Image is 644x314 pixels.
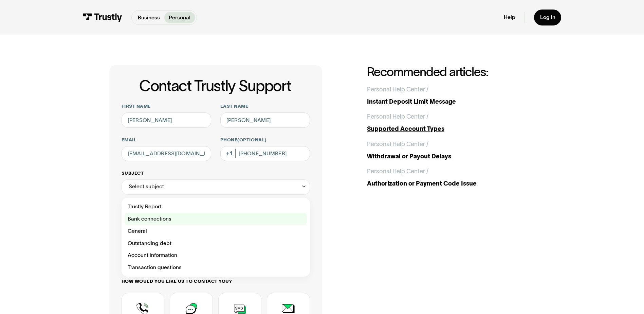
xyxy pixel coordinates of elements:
div: Personal Help Center / [367,112,428,121]
span: (Optional) [237,137,266,142]
label: Last name [220,103,310,109]
span: General [128,227,147,236]
div: Authorization or Payment Code Issue [367,179,535,188]
div: Select subject [129,182,164,191]
label: How would you like us to contact you? [122,278,310,284]
a: Log in [534,10,562,25]
div: Personal Help Center / [367,167,428,176]
span: Transaction questions [128,263,182,272]
div: Withdrawal or Payout Delays [367,152,535,161]
nav: Select subject [122,195,310,277]
span: Outstanding debt [128,239,171,248]
input: (555) 555-5555 [220,146,310,161]
label: Email [122,137,211,143]
h1: Contact Trustly Support [120,77,310,94]
img: Trustly Logo [83,13,122,22]
a: Help [504,14,515,21]
div: Personal Help Center / [367,85,428,94]
span: Account information [128,251,177,260]
span: Trustly Report [128,202,161,211]
div: Supported Account Types [367,124,535,134]
div: Personal Help Center / [367,140,428,149]
p: Business [138,14,160,22]
input: Alex [122,112,211,128]
input: alex@mail.com [122,146,211,161]
label: First name [122,103,211,109]
span: Bank connections [128,214,171,224]
a: Personal Help Center /Instant Deposit Limit Message [367,85,535,106]
label: Phone [220,137,310,143]
div: Instant Deposit Limit Message [367,97,535,106]
input: Howard [220,112,310,128]
h2: Recommended articles: [367,65,535,78]
p: Personal [169,14,190,22]
a: Personal Help Center /Supported Account Types [367,112,535,134]
label: Subject [122,170,310,176]
a: Business [133,12,164,23]
div: Log in [540,14,555,21]
div: Select subject [122,179,310,195]
a: Personal Help Center /Withdrawal or Payout Delays [367,140,535,161]
a: Personal Help Center /Authorization or Payment Code Issue [367,167,535,188]
a: Personal [164,12,195,23]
